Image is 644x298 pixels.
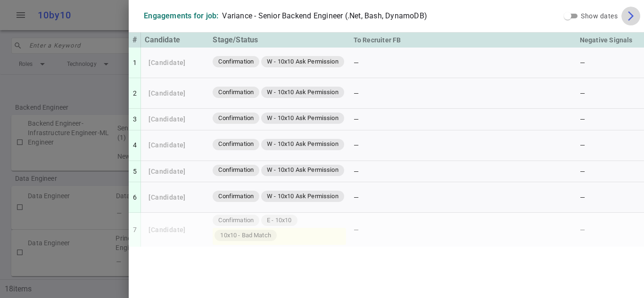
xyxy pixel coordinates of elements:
div: Variance - Senior Backend Engineer (.Net, Bash, DynamoDB) [222,11,427,21]
td: — [350,109,576,130]
span: W - 10x10 Ask Permission [263,140,342,149]
th: Candidate [141,32,209,48]
span: E - 10x10 [263,216,295,225]
td: 6 [129,182,141,213]
span: Confirmation [215,57,257,66]
span: 10x10 - Bad Match [216,231,275,240]
td: — [350,161,576,183]
span: Confirmation [215,216,257,225]
td: 4 [129,130,141,161]
td: 3 [129,109,141,130]
td: 2 [129,78,141,109]
span: W - 10x10 Ask Permission [263,166,342,175]
th: Stage/Status [209,32,349,48]
div: Engagements for job: [144,11,218,21]
span: W - 10x10 Ask Permission [263,114,342,123]
td: 1 [129,48,141,78]
span: Confirmation [215,88,257,97]
span: Confirmation [215,114,257,123]
span: Confirmation [215,166,257,175]
span: W - 10x10 Ask Permission [263,57,342,66]
span: arrow_forward_ios [625,10,636,22]
span: Confirmation [215,192,257,201]
th: # [129,32,141,48]
td: — [350,48,576,78]
span: Show dates [581,12,618,20]
td: 7 [129,213,141,247]
div: To Recruiter FB [354,34,572,46]
td: — [350,213,576,247]
td: — [350,130,576,161]
span: W - 10x10 Ask Permission [263,88,342,97]
td: — [350,182,576,213]
td: 5 [129,161,141,183]
span: W - 10x10 Ask Permission [263,192,342,201]
span: Confirmation [215,140,257,149]
td: — [350,78,576,109]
